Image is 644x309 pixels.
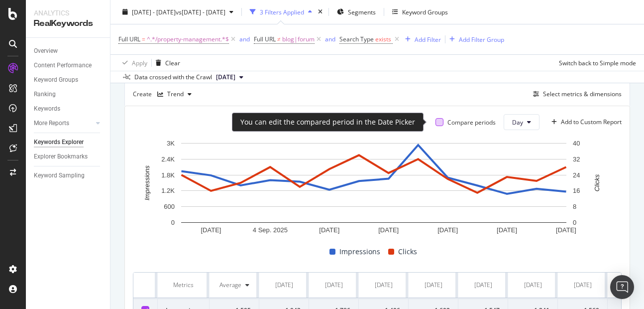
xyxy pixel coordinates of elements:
[165,58,180,67] div: Clear
[164,203,175,211] text: 600
[339,246,380,258] span: Impressions
[529,88,622,100] button: Select metrics & dimensions
[574,281,592,290] div: [DATE]
[34,89,103,100] a: Ranking
[34,118,69,129] div: More Reports
[543,90,622,98] div: Select metrics & dimensions
[161,187,175,195] text: 1.2K
[561,119,622,125] div: Add to Custom Report
[253,226,288,234] text: 4 Sep. 2025
[34,104,103,114] a: Keywords
[459,35,504,43] div: Add Filter Group
[556,226,576,234] text: [DATE]
[375,281,393,290] div: [DATE]
[176,7,225,16] span: vs [DATE] - [DATE]
[573,187,580,195] text: 16
[34,170,85,181] div: Keyword Sampling
[201,226,221,234] text: [DATE]
[547,114,622,130] button: Add to Custom Report
[375,35,391,43] span: exists
[559,58,636,67] div: Switch back to Simple mode
[437,226,458,234] text: [DATE]
[348,7,376,16] span: Segments
[216,73,235,82] span: 2025 Sep. 1st
[171,219,175,226] text: 0
[212,71,247,83] button: [DATE]
[402,7,448,16] div: Keyword Groups
[118,4,237,20] button: [DATE] - [DATE]vs[DATE] - [DATE]
[447,118,496,127] div: Compare periods
[118,35,140,43] span: Full URL
[573,171,580,179] text: 24
[573,140,580,147] text: 40
[497,226,517,234] text: [DATE]
[246,4,316,20] button: 3 Filters Applied
[474,281,492,290] div: [DATE]
[316,7,324,17] div: times
[388,4,452,20] button: Keyword Groups
[573,155,580,163] text: 32
[240,117,415,127] div: You can edit the compared period in the Date Picker
[132,7,176,16] span: [DATE] - [DATE]
[275,281,293,290] div: [DATE]
[34,89,56,100] div: Ranking
[152,55,180,71] button: Clear
[610,275,634,299] div: Open Intercom Messenger
[524,281,542,290] div: [DATE]
[282,32,315,46] span: blog|forum
[504,114,539,130] button: Day
[555,55,636,71] button: Switch back to Simple mode
[161,171,175,179] text: 1.8K
[239,34,250,44] button: and
[445,33,504,45] button: Add Filter Group
[34,75,78,85] div: Keyword Groups
[34,152,103,162] a: Explorer Bookmarks
[34,75,103,85] a: Keyword Groups
[134,73,212,82] div: Data crossed with the Crawl
[339,35,374,43] span: Search Type
[401,33,441,45] button: Add Filter
[34,46,103,56] a: Overview
[325,34,335,44] button: and
[34,152,88,162] div: Explorer Bookmarks
[142,35,145,43] span: =
[166,281,201,290] div: Metrics
[219,281,241,290] div: Average
[34,104,60,114] div: Keywords
[593,174,601,191] text: Clicks
[512,118,523,127] span: Day
[277,35,281,43] span: ≠
[34,18,102,29] div: RealKeywords
[425,281,442,290] div: [DATE]
[161,155,175,163] text: 2.4K
[167,91,184,97] div: Trend
[573,203,576,211] text: 8
[167,140,175,147] text: 3K
[34,118,93,129] a: More Reports
[333,4,380,20] button: Segments
[147,32,229,46] span: ^.*/property-management.*$
[132,58,147,67] div: Apply
[34,170,103,181] a: Keyword Sampling
[34,8,102,18] div: Analytics
[415,35,441,43] div: Add Filter
[573,219,576,226] text: 0
[325,281,343,290] div: [DATE]
[133,138,614,238] svg: A chart.
[34,137,103,148] a: Keywords Explorer
[254,35,276,43] span: Full URL
[34,46,58,56] div: Overview
[260,7,304,16] div: 3 Filters Applied
[398,246,417,258] span: Clicks
[118,55,147,71] button: Apply
[378,226,399,234] text: [DATE]
[143,165,151,201] text: Impressions
[34,60,103,71] a: Content Performance
[153,86,196,102] button: Trend
[34,60,92,71] div: Content Performance
[319,226,339,234] text: [DATE]
[34,137,84,148] div: Keywords Explorer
